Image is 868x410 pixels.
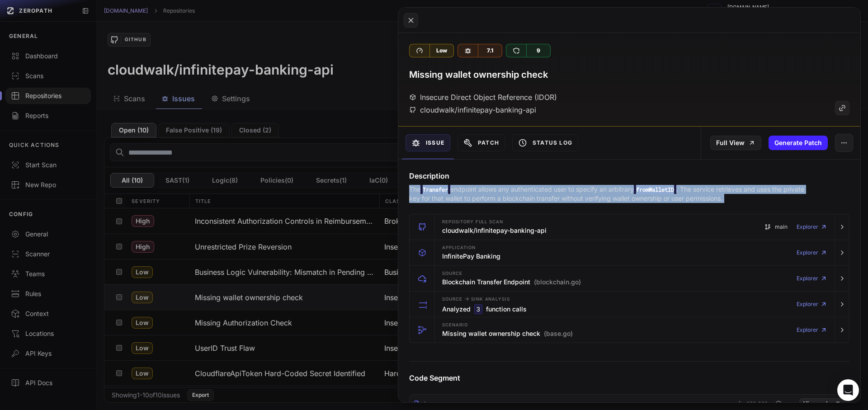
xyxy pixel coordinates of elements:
[442,252,500,261] h3: InfinitePay Banking
[786,400,792,407] span: go
[797,244,827,262] a: Explorer
[442,304,527,314] h3: Analyzed function calls
[746,398,768,409] span: 239-260
[413,400,444,407] div: base.go
[409,372,849,383] h4: Code Segment
[442,245,476,250] span: Application
[442,278,581,287] h3: Blockchain Transfer Endpoint
[409,104,536,115] div: cloudwalk/infinitepay-banking-api
[799,398,845,409] a: View code
[410,292,849,317] button: Source -> Sink Analysis Analyzed 3 function calls Explorer
[797,295,827,313] a: Explorer
[769,136,828,150] button: Generate Patch
[512,134,578,151] button: Status Log
[464,295,469,302] span: ->
[442,220,503,224] span: Repository Full scan
[410,317,849,343] button: Scenario Missing wallet ownership check (base.go) Explorer
[409,170,849,181] h4: Description
[544,329,573,338] span: (base.go)
[442,329,573,338] h3: Missing wallet ownership check
[442,271,462,276] span: Source
[410,240,849,265] button: Application InfinitePay Banking Explorer
[534,278,581,287] span: (blockchain.go)
[775,223,788,231] span: main
[410,266,849,291] button: Source Blockchain Transfer Endpoint (blockchain.go) Explorer
[634,185,676,193] code: fromWalletID
[797,218,827,236] a: Explorer
[442,226,547,235] h3: cloudwalk/infinitepay-banking-api
[837,379,859,401] div: Open Intercom Messenger
[797,321,827,339] a: Explorer
[420,185,450,193] code: Transfer
[458,134,505,151] button: Patch
[442,295,510,302] span: Source Sink Analysis
[442,323,468,327] span: Scenario
[710,136,761,150] a: Full View
[474,304,482,314] code: 3
[797,269,827,287] a: Explorer
[409,185,814,203] p: The endpoint allows any authenticated user to specify an arbitrary . The service retrieves and us...
[410,214,849,240] button: Repository Full scan cloudwalk/infinitepay-banking-api main Explorer
[406,134,450,151] button: Issue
